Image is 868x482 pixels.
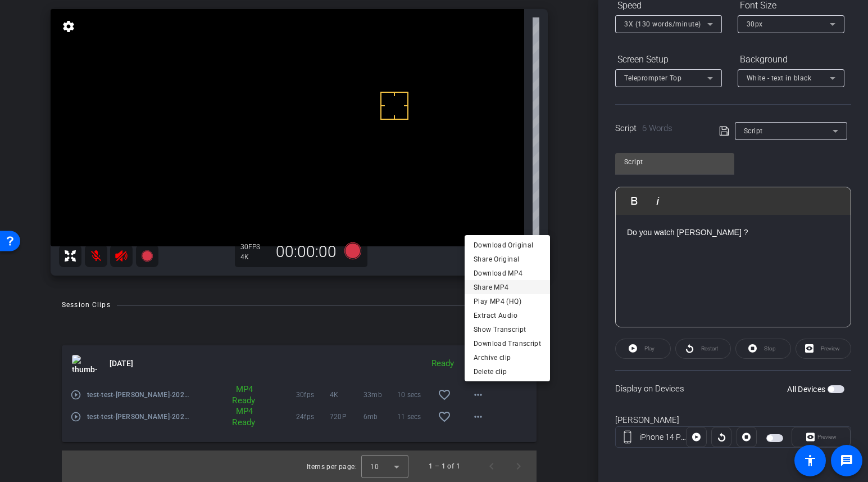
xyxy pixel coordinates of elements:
span: Download Original [474,238,541,252]
span: Archive clip [474,351,541,364]
span: Download Transcript [474,337,541,350]
span: Delete clip [474,365,541,379]
span: Extract Audio [474,309,541,322]
span: Share MP4 [474,281,541,294]
span: Play MP4 (HQ) [474,295,541,308]
span: Share Original [474,253,541,266]
span: Download MP4 [474,267,541,280]
span: Show Transcript [474,323,541,336]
